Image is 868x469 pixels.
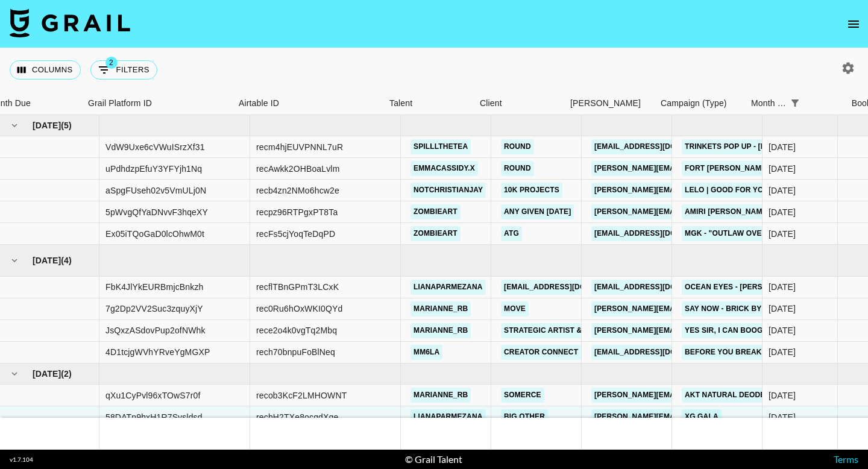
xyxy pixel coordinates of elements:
[410,204,461,219] a: zombieart
[751,92,787,115] div: Month Due
[769,141,796,153] div: Aug '25
[682,204,773,219] a: Amiri [PERSON_NAME]
[410,226,461,241] a: zombieart
[33,254,61,266] span: [DATE]
[682,345,827,360] a: Before You Break My Heart JADE
[591,280,726,295] a: [EMAIL_ADDRESS][DOMAIN_NAME]
[256,324,337,336] div: rece2o4k0vgTq2Mbq
[256,206,338,218] div: recpz96RTPgxPT8Ta
[410,323,471,338] a: marianne_rb
[745,92,820,115] div: Month Due
[474,92,564,115] div: Client
[682,139,823,154] a: Trinkets Pop Up - [PERSON_NAME]
[501,161,534,176] a: Round
[769,303,796,315] div: Sep '25
[570,92,641,115] div: [PERSON_NAME]
[90,60,157,80] button: Show filters
[769,184,796,197] div: Aug '25
[787,95,804,112] button: Show filters
[501,301,529,316] a: MOVE
[591,139,726,154] a: [EMAIL_ADDRESS][DOMAIN_NAME]
[33,368,61,380] span: [DATE]
[61,254,72,266] span: ( 4 )
[591,301,788,316] a: [PERSON_NAME][EMAIL_ADDRESS][DOMAIN_NAME]
[405,453,462,465] div: © Grail Talent
[410,280,486,295] a: lianaparmezana
[105,281,204,293] div: FbK4JlYkEURBmjcBnkzh
[769,281,796,293] div: Sep '25
[82,92,233,115] div: Grail Platform ID
[61,368,72,380] span: ( 2 )
[591,204,788,219] a: [PERSON_NAME][EMAIL_ADDRESS][DOMAIN_NAME]
[256,141,343,153] div: recm4hjEUVPNNL7uR
[410,301,471,316] a: marianne_rb
[256,389,347,401] div: recob3KcF2LMHOWNT
[769,411,796,423] div: Oct '25
[233,92,383,115] div: Airtable ID
[105,228,204,240] div: Ex05iTQoGaD0lcOhwM0t
[105,163,202,175] div: uPdhdzpEfuY3YFYjh1Nq
[682,409,722,424] a: XG Gala
[682,301,864,316] a: Say Now - Brick by [PERSON_NAME] (re-log)
[105,389,201,401] div: qXu1CyPvl96xTOwS7r0f
[682,183,808,198] a: Lelo | Good For Your Health
[501,388,544,403] a: Somerce
[655,92,745,115] div: Campaign (Type)
[661,92,727,115] div: Campaign (Type)
[105,57,118,69] span: 2
[591,345,726,360] a: [EMAIL_ADDRESS][DOMAIN_NAME]
[501,183,562,198] a: 10k Projects
[10,8,130,37] img: Grail Talent
[105,346,210,358] div: 4D1tcjgWVhYRveYgMGXP
[6,252,23,269] button: hide children
[383,92,474,115] div: Talent
[480,92,502,115] div: Client
[10,456,33,464] div: v 1.7.104
[105,411,203,423] div: 58DATn9hxH1R7Sysldsd
[769,389,796,401] div: Oct '25
[591,388,850,403] a: [PERSON_NAME][EMAIL_ADDRESS][PERSON_NAME][DOMAIN_NAME]
[769,228,796,240] div: Aug '25
[410,139,471,154] a: spilllthetea
[256,303,342,315] div: rec0Ru6hOxWKI0QYd
[256,346,335,358] div: rech70bnpuFoBlNeq
[682,388,788,403] a: AKT Natural Deoderant
[105,184,206,197] div: aSpgFUseh02v5VmULj0N
[804,95,820,112] button: Sort
[88,92,152,115] div: Grail Platform ID
[10,60,81,80] button: Select columns
[256,281,339,293] div: recflTBnGPmT3LCxK
[410,161,478,176] a: emmacassidy.x
[501,345,581,360] a: Creator Connect
[564,92,655,115] div: Booker
[769,324,796,336] div: Sep '25
[501,280,636,295] a: [EMAIL_ADDRESS][DOMAIN_NAME]
[256,163,339,175] div: recAwkk2OHBoaLvlm
[105,206,208,218] div: 5pWvgQfYaDNvvF3hqeXY
[256,184,339,197] div: recb4zn2NMo6hcw2e
[33,119,61,131] span: [DATE]
[591,409,788,424] a: [PERSON_NAME][EMAIL_ADDRESS][DOMAIN_NAME]
[834,453,858,465] a: Terms
[769,163,796,175] div: Aug '25
[61,119,72,131] span: ( 5 )
[682,226,794,241] a: MGK - "Outlaw Overture"
[410,345,442,360] a: mm6la
[105,303,203,315] div: 7g2Dp2VV2Suc3zquyXjY
[501,139,534,154] a: Round
[389,92,412,115] div: Talent
[501,226,522,241] a: ATG
[105,324,206,336] div: JsQxzASdovPup2ofNWhk
[769,206,796,218] div: Aug '25
[841,12,866,36] button: open drawer
[410,388,471,403] a: marianne_rb
[410,183,486,198] a: notchristianjay
[787,95,804,112] div: 1 active filter
[682,161,840,176] a: Fort [PERSON_NAME] - [PERSON_NAME]
[591,161,788,176] a: [PERSON_NAME][EMAIL_ADDRESS][DOMAIN_NAME]
[6,365,23,382] button: hide children
[591,183,850,198] a: [PERSON_NAME][EMAIL_ADDRESS][PERSON_NAME][DOMAIN_NAME]
[501,409,548,424] a: Big Other
[410,409,486,424] a: lianaparmezana
[682,280,805,295] a: Ocean Eyes - [PERSON_NAME]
